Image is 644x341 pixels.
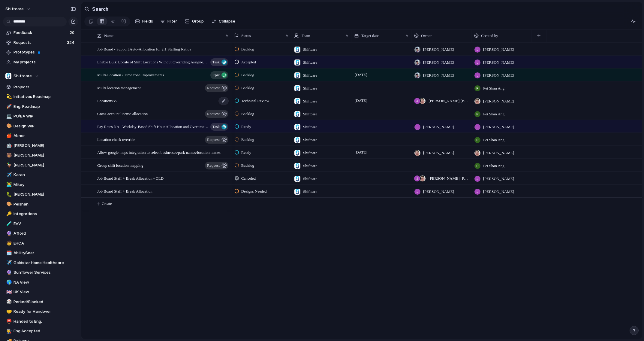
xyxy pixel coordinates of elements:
[3,38,78,47] a: Requests324
[14,309,76,315] span: Ready for Handover
[205,110,228,118] button: request
[5,113,11,119] button: 💻
[5,269,11,276] button: 🔮
[3,317,78,326] a: ⛑️Handed to Eng.
[6,132,11,139] div: 🍎
[210,58,228,66] button: Task
[353,97,369,104] span: [DATE]
[303,163,317,169] span: Shiftcare
[3,229,78,238] a: 🔮Afford
[423,189,454,195] span: [PERSON_NAME]
[14,240,76,246] span: EHCA
[481,33,498,39] span: Created by
[205,84,228,92] button: request
[361,33,379,39] span: Target date
[6,259,11,266] div: ✈️
[6,240,11,247] div: 🧒
[3,248,78,257] div: 🗓️AbilitySeer
[241,85,254,91] span: Backlog
[241,98,269,104] span: Technical Review
[5,289,11,295] button: 🇬🇧
[133,17,155,26] button: Fields
[3,58,78,67] a: My projects
[14,30,68,36] span: Feedback
[5,6,24,12] span: shiftcare
[483,150,514,156] span: [PERSON_NAME]
[14,289,76,295] span: UK View
[158,17,179,26] button: Filter
[303,189,317,195] span: Shiftcare
[3,200,78,209] div: 🎨Peishan
[6,152,11,159] div: 🐻
[241,59,256,65] span: Accepted
[5,230,11,236] button: 🔮
[303,47,317,53] span: Shiftcare
[212,58,220,66] span: Task
[5,123,11,129] button: 🎨
[429,98,469,104] span: [PERSON_NAME] , [PERSON_NAME]
[6,211,11,218] div: 🔑
[97,97,118,104] span: Locations v2
[3,102,78,111] div: 🚀Eng. Roadmap
[483,98,514,104] span: [PERSON_NAME]
[6,162,11,169] div: 🦆
[104,33,113,39] span: Name
[142,18,153,24] span: Fields
[3,278,78,287] a: 🌎NA View
[6,250,11,257] div: 🗓️
[14,162,76,168] span: [PERSON_NAME]
[14,59,76,65] span: My projects
[3,151,78,160] div: 🐻[PERSON_NAME]
[6,103,11,110] div: 🚀
[303,98,317,104] span: Shiftcare
[423,47,454,53] span: [PERSON_NAME]
[97,162,143,169] span: Group shift location mapping
[303,150,317,156] span: Shiftcare
[6,113,11,120] div: 💻
[483,72,514,78] span: [PERSON_NAME]
[241,188,267,194] span: Designs Needed
[3,72,78,81] button: Shiftcare
[3,239,78,248] a: 🧒EHCA
[423,72,454,78] span: [PERSON_NAME]
[14,172,76,178] span: Karan
[3,268,78,277] a: 🔮Sunflower Services
[97,110,148,117] span: Cross-account license allocation
[92,5,108,13] h2: Search
[483,189,514,195] span: [PERSON_NAME]
[3,258,78,267] a: ✈️Goldstar Home Healthcare
[303,59,317,65] span: Shiftcare
[3,28,78,37] a: Feedback20
[3,209,78,218] div: 🔑Integrations
[3,219,78,228] a: 🧪EVV
[14,94,76,100] span: Initiatives Roadmap
[5,201,11,207] button: 🎨
[241,33,251,39] span: Status
[207,110,220,118] span: request
[219,18,235,24] span: Collapse
[483,59,514,65] span: [PERSON_NAME]
[483,47,514,53] span: [PERSON_NAME]
[97,71,164,78] span: Multi-Location / Time zone Improvements
[3,122,78,131] a: 🎨Design WIP
[14,123,76,129] span: Design WIP
[3,288,78,297] a: 🇬🇧UK View
[3,4,34,14] button: shiftcare
[6,220,11,227] div: 🧪
[303,137,317,143] span: Shiftcare
[303,85,317,91] span: Shiftcare
[205,162,228,169] button: request
[303,72,317,78] span: Shiftcare
[207,84,220,92] span: request
[303,124,317,130] span: Shiftcare
[3,327,78,336] a: 👨‍🏭Eng Accepted
[6,298,11,305] div: 🎲
[5,240,11,246] button: 🧒
[209,17,238,26] button: Collapse
[483,163,504,169] span: Pei Shan Ang
[3,180,78,189] a: 👨‍💻Mikey
[5,279,11,285] button: 🌎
